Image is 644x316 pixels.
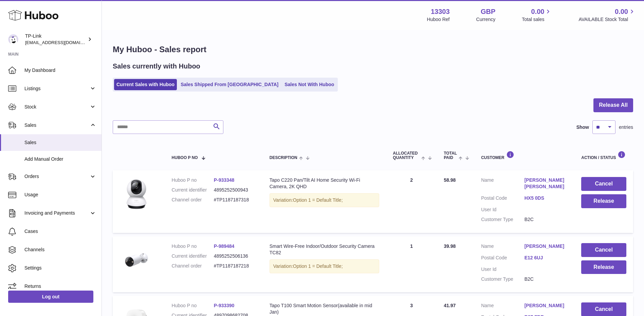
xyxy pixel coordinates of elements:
span: Description [270,156,297,160]
button: Release All [593,98,633,112]
dd: 4895252500943 [214,187,256,193]
div: Variation: [270,193,380,207]
dd: B2C [525,216,568,223]
span: 41.97 [444,303,456,308]
span: 58.98 [444,177,456,183]
a: [PERSON_NAME] [525,302,568,309]
span: Huboo P no [172,156,198,160]
div: Tapo C220 Pan/Tilt AI Home Security Wi-Fi Camera, 2K QHD [270,177,380,190]
div: Smart Wire-Free Indoor/Outdoor Security Camera TC82 [270,243,380,256]
a: Sales Not With Huboo [282,79,336,90]
button: Cancel [581,243,626,257]
a: P-989484 [214,243,235,249]
span: Sales [24,139,96,146]
button: Release [581,260,626,274]
a: [PERSON_NAME] [PERSON_NAME] [525,177,568,190]
span: Returns [24,283,96,290]
label: Show [576,124,589,131]
span: Option 1 = Default Title; [293,197,343,203]
button: Cancel [581,177,626,191]
a: P-933390 [214,303,235,308]
div: Tapo T100 Smart Motion Sensor(available in mid Jan) [270,302,380,315]
strong: 13303 [431,7,450,16]
span: Total paid [444,151,457,160]
span: Listings [24,85,89,92]
dt: Customer Type [481,216,525,223]
dt: Postal Code [481,195,525,203]
div: Variation: [270,259,380,273]
dt: User Id [481,206,525,213]
span: ALLOCATED Quantity [393,151,419,160]
strong: GBP [481,7,495,16]
dt: Channel order [172,197,214,203]
dd: #TP1187187318 [214,197,256,203]
div: Huboo Ref [427,16,450,23]
button: Release [581,194,626,208]
span: 39.98 [444,243,456,249]
td: 2 [386,170,437,233]
span: Orders [24,173,89,180]
img: 01_large_20230714035613u.jpg [119,177,153,211]
span: Invoicing and Payments [24,210,89,216]
img: Product_Images_01_large_20240318022019h.png [119,243,153,277]
span: Sales [24,122,89,129]
span: Option 1 = Default Title; [293,263,343,269]
a: P-933348 [214,177,235,183]
a: HX5 0DS [525,195,568,201]
dt: Current identifier [172,253,214,259]
dt: Huboo P no [172,243,214,250]
dt: Current identifier [172,187,214,193]
h2: Sales currently with Huboo [113,62,200,71]
span: Settings [24,265,96,271]
td: 1 [386,236,437,293]
div: Action / Status [581,151,626,160]
a: Current Sales with Huboo [114,79,177,90]
dt: Name [481,243,525,251]
span: Add Manual Order [24,156,96,162]
dt: Channel order [172,263,214,269]
a: 0.00 AVAILABLE Stock Total [578,7,636,23]
span: 0.00 [615,7,628,16]
dt: Huboo P no [172,177,214,183]
dd: B2C [525,276,568,282]
span: Usage [24,192,96,198]
span: [EMAIL_ADDRESS][DOMAIN_NAME] [25,40,100,45]
h1: My Huboo - Sales report [113,44,633,55]
a: Sales Shipped From [GEOGRAPHIC_DATA] [178,79,281,90]
dt: Name [481,177,525,192]
span: Total sales [522,16,552,23]
span: Cases [24,228,96,235]
img: gaby.chen@tp-link.com [8,34,18,44]
dt: User Id [481,266,525,273]
dd: #TP1187187218 [214,263,256,269]
div: Customer [481,151,568,160]
dt: Name [481,302,525,311]
dt: Huboo P no [172,302,214,309]
span: entries [619,124,633,131]
div: TP-Link [25,33,86,46]
dt: Postal Code [481,255,525,263]
dt: Customer Type [481,276,525,282]
span: Stock [24,104,89,110]
a: 0.00 Total sales [522,7,552,23]
a: [PERSON_NAME] [525,243,568,250]
span: Channels [24,246,96,253]
span: My Dashboard [24,67,96,74]
span: AVAILABLE Stock Total [578,16,636,23]
a: E12 6UJ [525,255,568,261]
span: 0.00 [531,7,545,16]
div: Currency [476,16,496,23]
a: Log out [8,291,93,303]
dd: 4895252506136 [214,253,256,259]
